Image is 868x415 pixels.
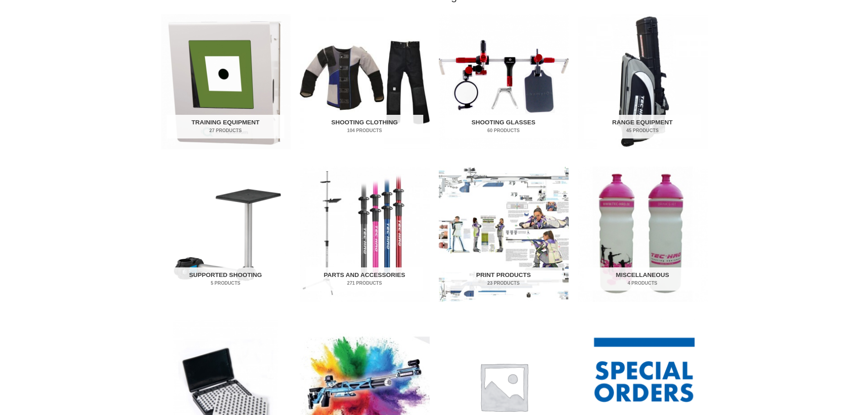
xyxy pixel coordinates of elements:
[161,14,291,149] img: Training Equipment
[439,14,569,149] a: Visit product category Shooting Glasses
[439,14,569,149] img: Shooting Glasses
[167,280,284,287] mark: 5 Products
[578,167,708,302] img: Miscellaneous
[584,115,701,138] h2: Range Equipment
[439,167,569,302] a: Visit product category Print Products
[306,127,423,134] mark: 104 Products
[306,280,423,287] mark: 271 Products
[578,167,708,302] a: Visit product category Miscellaneous
[167,267,284,291] h2: Supported Shooting
[161,14,291,149] a: Visit product category Training Equipment
[306,115,423,138] h2: Shooting Clothing
[584,267,701,291] h2: Miscellaneous
[167,127,284,134] mark: 27 Products
[300,167,430,302] img: Parts and Accessories
[439,167,569,302] img: Print Products
[300,14,430,149] a: Visit product category Shooting Clothing
[161,167,291,302] img: Supported Shooting
[578,14,708,149] img: Range Equipment
[584,280,701,287] mark: 4 Products
[161,167,291,302] a: Visit product category Supported Shooting
[578,14,708,149] a: Visit product category Range Equipment
[445,267,562,291] h2: Print Products
[584,127,701,134] mark: 45 Products
[445,280,562,287] mark: 23 Products
[445,127,562,134] mark: 60 Products
[167,115,284,138] h2: Training Equipment
[300,167,430,302] a: Visit product category Parts and Accessories
[300,14,430,149] img: Shooting Clothing
[445,115,562,138] h2: Shooting Glasses
[306,267,423,291] h2: Parts and Accessories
